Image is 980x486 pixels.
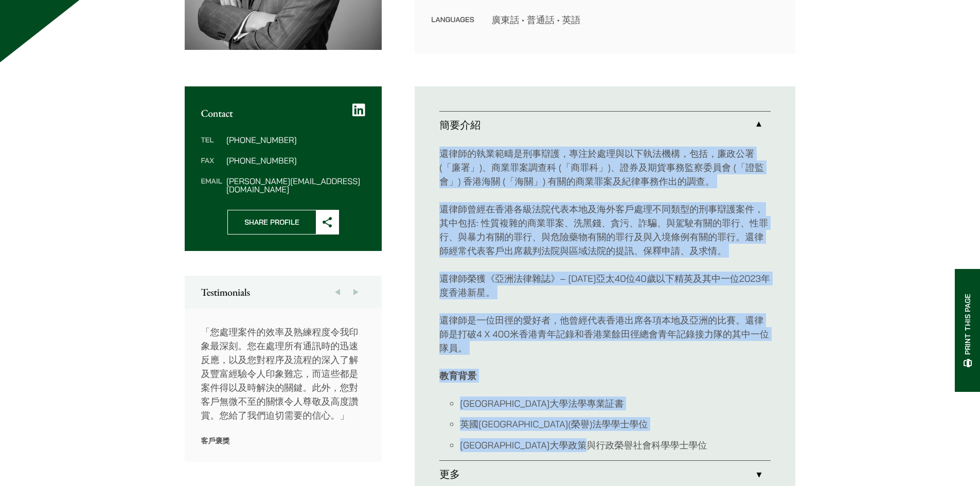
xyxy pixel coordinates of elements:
a: LinkedIn [352,103,365,117]
dt: Languages [431,13,475,27]
dt: Fax [201,156,222,177]
dd: [PHONE_NUMBER] [226,156,365,165]
span: Share Profile [228,210,316,234]
p: 「您處理案件的效率及熟練程度令我印象最深刻。您在處理所有通訊時的迅速反應，以及您對程序及流程的深入了解及豐富經驗令人印象難忘，而這些都是案件得以及時解決的關鍵。此外，您對客戶無微不至的關懷令人尊... [201,325,366,422]
p: 還律師是一位田徑的愛好者，他曾經代表香港出席各項本地及亞洲的比賽。還律師是打破4 X 400米香港青年記錄和香港業餘田徑總會青年記錄接力隊的其中一位隊員。 [439,313,771,355]
p: 客戶褒獎 [201,436,366,445]
li: [GEOGRAPHIC_DATA]大學政策與行政榮譽社會科學學士學位 [460,438,771,452]
p: 還律師曾經在香港各級法院代表本地及海外客戶處理不同類型的刑事辯護案件，其中包括: 性質複雜的商業罪案、洗黑錢、貪污、詐騙、與駕駛有關的罪行、性罪行、與暴力有關的罪行、與危險藥物有關的罪行及與入境... [439,202,771,258]
a: 簡要介紹 [439,112,771,138]
strong: 教育背景 [439,370,476,382]
dd: [PERSON_NAME][EMAIL_ADDRESS][DOMAIN_NAME] [226,177,365,193]
p: 還律師的執業範疇是刑事辯護，專注於處理與以下執法機構，包括，廉政公署 (「廉署」)、商業罪案調查科 (「商罪科」)、證券及期貨事務監察委員會 (「證監會」) 香港海關 (「海關」) 有關的商業罪... [439,147,771,188]
p: 還律師榮獲《亞洲法律雜誌》– [DATE]亞太40位40歲以下精英及其中一位2023年度香港新星。 [439,272,771,299]
button: Share Profile [227,210,339,235]
h2: Contact [201,107,366,119]
button: Previous [328,276,347,309]
h2: Testimonials [201,286,366,298]
div: 簡要介紹 [439,138,771,460]
dt: Email [201,177,222,193]
dd: 廣東話 • 普通話 • 英語 [491,13,779,27]
li: 英國[GEOGRAPHIC_DATA](榮譽)法學學士學位 [460,417,771,431]
button: Next [347,276,365,309]
dt: Tel [201,136,222,156]
li: [GEOGRAPHIC_DATA]大學法學專業証書 [460,397,771,410]
dd: [PHONE_NUMBER] [226,136,365,144]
